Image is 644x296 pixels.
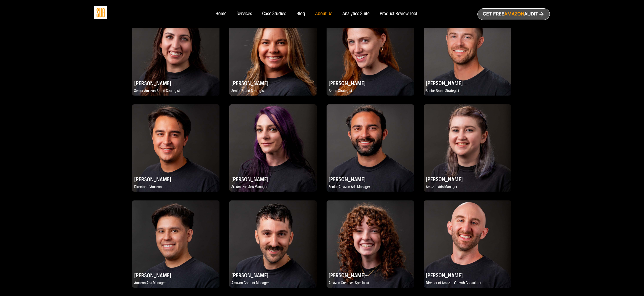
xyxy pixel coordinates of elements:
img: Chelsea Jaffe, Amazon Ads Manager [424,104,511,192]
img: Anna Butts, Amazon Creatives Specialist [327,200,414,288]
a: Home [215,11,226,17]
p: Amazon Ads Manager [424,184,511,190]
a: Services [236,11,252,17]
img: Patrick DeRiso, II, Amazon Content Manager [229,200,317,288]
img: Meridith Andrew, Senior Amazon Brand Strategist [132,8,219,96]
h2: [PERSON_NAME] [229,78,317,88]
img: Nikki Valles, Sr. Amazon Ads Manager [229,104,317,192]
img: Katie Ritterbush, Senior Brand Strategist [229,8,317,96]
p: Senior Amazon Ads Manager [327,184,414,190]
a: Product Review Tool [380,11,417,17]
p: Senior Brand Strategist [229,88,317,94]
a: Case Studies [262,11,286,17]
img: Alex Peck, Director of Amazon [132,104,219,192]
img: Emily Kozel, Brand Strategist [327,8,414,96]
p: Amazon Content Manager [229,280,317,286]
h2: [PERSON_NAME] [229,270,317,280]
p: Brand Strategist [327,88,414,94]
p: Sr. Amazon Ads Manager [229,184,317,190]
p: Senior Brand Strategist [424,88,511,94]
a: Get freeAmazonAudit [477,8,550,20]
a: About Us [315,11,332,17]
p: Amazon Creatives Specialist [327,280,414,286]
h2: [PERSON_NAME] [327,270,414,280]
h2: [PERSON_NAME] [424,270,511,280]
h2: [PERSON_NAME] [327,78,414,88]
p: Director of Amazon [132,184,219,190]
a: Blog [296,11,305,17]
p: Director of Amazon Growth Consultant [424,280,511,286]
img: Sug [94,6,107,19]
p: Amazon Ads Manager [132,280,219,286]
h2: [PERSON_NAME] [132,270,219,280]
span: Amazon [504,11,524,17]
p: Senior Amazon Brand Strategist [132,88,219,94]
h2: [PERSON_NAME] [424,78,511,88]
img: Victor Farfan Baltazar, Amazon Ads Manager [132,200,219,288]
h2: [PERSON_NAME] [327,174,414,184]
a: Analytics Suite [343,11,370,17]
h2: [PERSON_NAME] [132,174,219,184]
img: Anthony Hernandez, Senior Amazon Ads Manager [327,104,414,192]
h2: [PERSON_NAME] [424,174,511,184]
img: Scott Ptaszynski, Senior Brand Strategist [424,8,511,96]
img: David Allen, Director of Amazon Growth Consultant [424,200,511,288]
h2: [PERSON_NAME] [132,78,219,88]
h2: [PERSON_NAME] [229,174,317,184]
